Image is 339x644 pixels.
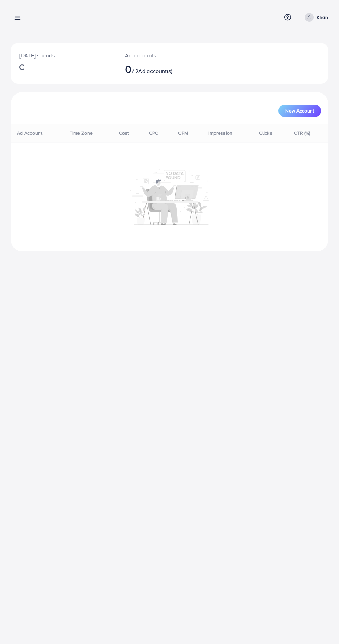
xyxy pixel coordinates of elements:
[125,51,187,60] p: Ad accounts
[19,51,108,60] p: [DATE] spends
[138,67,172,75] span: Ad account(s)
[317,13,328,21] p: Khan
[125,62,187,75] h2: / 2
[278,105,321,117] button: New Account
[302,13,328,22] a: Khan
[285,108,314,113] span: New Account
[125,61,132,77] span: 0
